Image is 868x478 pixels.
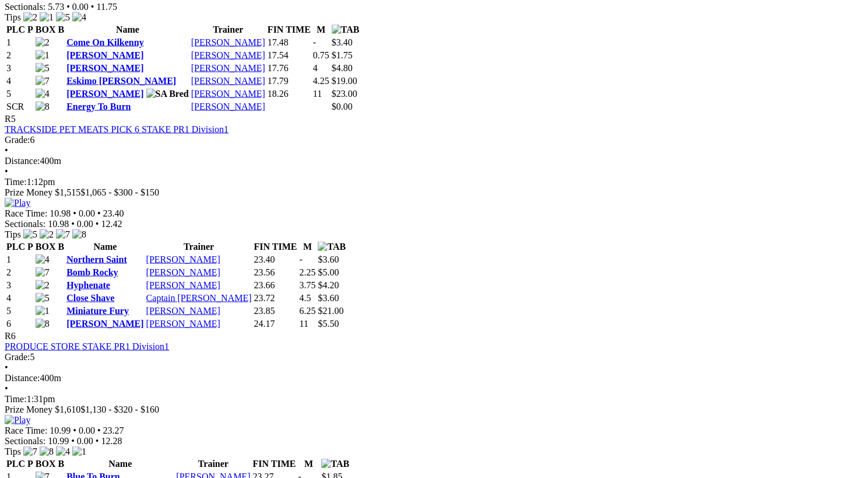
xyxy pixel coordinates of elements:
span: $1,065 - $300 - $150 [80,187,159,197]
span: 10.98 [50,208,71,218]
span: 5.73 [48,2,64,12]
a: Bomb Rocky [66,267,118,277]
img: 7 [36,76,50,86]
span: $5.50 [318,319,339,329]
span: • [5,166,8,176]
span: $21.00 [318,306,343,316]
td: 24.17 [253,318,297,330]
a: [PERSON_NAME] [66,63,143,73]
td: 17.79 [267,75,311,87]
img: Play [5,198,30,208]
td: 5 [6,305,34,317]
a: [PERSON_NAME] [146,267,220,277]
a: [PERSON_NAME] [146,254,220,264]
th: Name [66,241,144,253]
img: 2 [40,229,54,240]
a: Miniature Fury [66,306,129,316]
span: $4.80 [332,63,353,73]
span: $3.40 [332,37,353,47]
span: PLC [6,25,25,34]
span: R6 [5,331,16,341]
a: [PERSON_NAME] [191,50,265,60]
text: 3.75 [299,280,315,290]
div: 1:31pm [5,394,863,404]
a: Come On Kilkenny [66,37,143,47]
span: BOX [36,459,56,469]
img: 1 [36,50,50,61]
div: 400m [5,156,863,166]
a: Close Shave [66,293,114,303]
span: $1,130 - $320 - $160 [80,404,159,414]
span: B [58,242,64,252]
span: 12.28 [101,436,122,446]
img: 2 [36,37,50,48]
a: [PERSON_NAME] [191,102,265,111]
img: 5 [36,63,50,74]
th: M [298,241,316,253]
text: - [313,37,316,47]
text: 6.25 [299,306,315,316]
span: 0.00 [72,2,89,12]
th: FIN TIME [252,458,296,470]
text: - [299,254,302,264]
span: Tips [5,446,21,456]
span: $0.00 [332,102,353,111]
text: 4.25 [313,76,329,86]
span: • [97,208,101,218]
img: 1 [40,12,54,23]
span: 0.00 [77,436,93,446]
th: Name [66,458,174,470]
img: 5 [36,293,50,303]
a: Captain [PERSON_NAME] [146,293,252,303]
span: Tips [5,12,21,22]
a: Energy To Burn [66,102,131,111]
a: [PERSON_NAME] [66,89,143,99]
span: PLC [6,242,25,252]
img: Play [5,415,30,425]
span: • [71,219,75,229]
td: 1 [6,37,34,48]
span: • [91,2,94,12]
a: [PERSON_NAME] [146,280,220,290]
span: Race Time: [5,425,47,435]
span: $3.60 [318,254,339,264]
td: 23.66 [253,280,297,291]
a: [PERSON_NAME] [146,319,220,329]
img: 8 [36,102,50,112]
td: 18.26 [267,88,311,100]
a: PRODUCE STORE STAKE PR1 Division1 [5,341,169,351]
span: $23.00 [332,89,357,99]
span: B [58,459,64,469]
text: 2.25 [299,267,315,277]
td: 23.72 [253,292,297,304]
a: [PERSON_NAME] [191,89,265,99]
td: 17.54 [267,50,311,61]
span: 11.75 [96,2,117,12]
span: $5.00 [318,267,339,277]
td: 6 [6,318,34,330]
text: 4 [313,63,318,73]
a: [PERSON_NAME] [191,76,265,86]
div: 400m [5,373,863,383]
img: TAB [318,242,346,252]
div: Prize Money $1,610 [5,404,863,415]
text: 4.5 [299,293,311,303]
span: • [96,436,99,446]
span: BOX [36,242,56,252]
th: Trainer [191,24,266,36]
div: 5 [5,352,863,362]
span: Grade: [5,135,30,145]
span: $4.20 [318,280,339,290]
img: 4 [36,254,50,265]
img: 5 [56,12,70,23]
img: TAB [321,459,349,469]
img: 4 [36,89,50,99]
td: 3 [6,280,34,291]
span: 10.98 [48,219,69,229]
th: M [312,24,330,36]
th: Trainer [146,241,252,253]
a: Eskimo [PERSON_NAME] [66,76,176,86]
td: 3 [6,62,34,74]
div: 6 [5,135,863,145]
img: 4 [72,12,86,23]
